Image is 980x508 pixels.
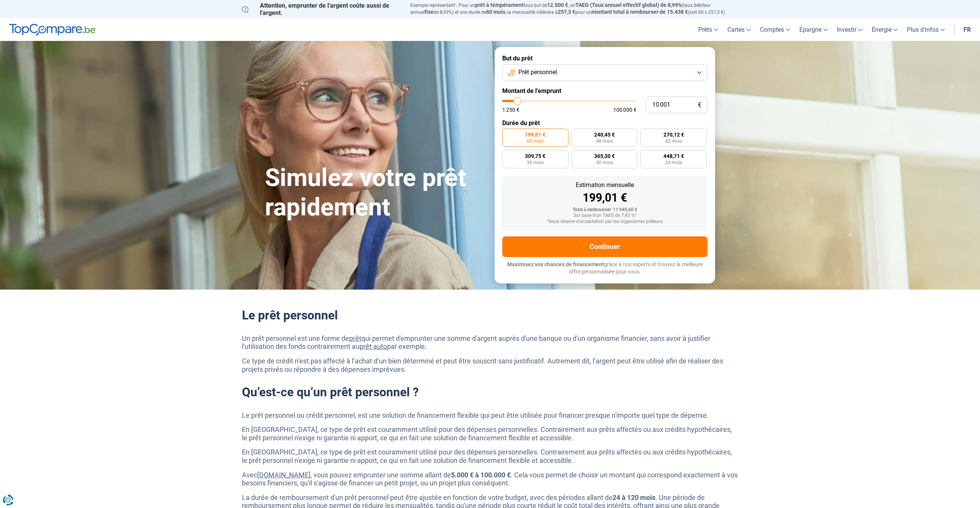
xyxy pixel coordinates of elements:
[242,2,401,16] p: Attention, emprunter de l'argent coûte aussi de l'argent.
[486,9,505,15] span: 60 mois
[265,163,485,222] h1: Simulez votre prêt rapidement
[594,132,615,137] span: 240,45 €
[242,411,738,420] p: Le prêt personnel ou crédit personnel, est une solution de financement flexible qui peut être uti...
[613,107,637,112] span: 100 000 €
[665,139,682,143] span: 42 mois
[502,236,707,257] button: Continuer
[9,24,95,36] img: TopCompare
[502,64,707,81] button: Prêt personnel
[242,334,738,351] p: Un prêt personnel est une forme de qui permet d'emprunter une somme d'argent auprès d'une banque ...
[723,18,755,41] a: Cartes
[410,2,738,16] p: Exemple représentatif : Pour un tous but de , un (taux débiteur annuel de 8,99%) et une durée de ...
[665,160,682,165] span: 24 mois
[755,18,795,41] a: Comptes
[596,139,613,143] span: 48 mois
[663,153,684,159] span: 448,71 €
[518,68,557,77] span: Prêt personnel
[507,261,604,267] span: Maximisez vos chances de financement
[902,18,949,41] a: Plus d'infos
[242,308,738,322] h2: Le prêt personnel
[694,18,723,41] a: Prêts
[795,18,832,41] a: Épargne
[242,385,738,399] h2: Qu’est-ce qu’un prêt personnel ?
[502,107,519,112] span: 1 250 €
[698,102,701,108] span: €
[663,132,684,137] span: 270,12 €
[591,9,688,15] span: montant total à rembourser de 15.438 €
[832,18,867,41] a: Investir
[242,448,738,464] p: En [GEOGRAPHIC_DATA], ce type de prêt est couramment utilisé pour des dépenses personnelles. Cont...
[242,471,738,487] p: Avec , vous pouvez emprunter une somme allant de . Cela vous permet de choisir un montant qui cor...
[508,219,701,225] div: *Sous réserve d'acceptation par les organismes prêteurs
[425,9,434,15] span: fixe
[596,160,613,165] span: 30 mois
[242,357,738,373] p: Ce type de crédit n’est pas affecté à l’achat d’un bien déterminé et peut être souscrit sans just...
[508,182,701,188] div: Estimation mensuelle
[959,18,975,41] a: fr
[502,55,707,62] label: But du prêt
[547,2,568,8] span: 12.500 €
[527,139,544,143] span: 60 mois
[502,87,707,94] label: Montant de l'emprunt
[502,119,707,127] label: Durée du prêt
[451,471,511,479] strong: 5.000 € à 100.000 €
[508,213,701,218] div: Sur base d'un TAEG de 7,45 %*
[525,153,546,159] span: 309,75 €
[612,493,655,501] strong: 24 à 120 mois
[257,471,310,479] a: [DOMAIN_NAME]
[527,160,544,165] span: 36 mois
[349,334,361,342] a: prêt
[242,425,738,442] p: En [GEOGRAPHIC_DATA], ce type de prêt est couramment utilisé pour des dépenses personnelles. Cont...
[475,2,524,8] span: prêt à tempérament
[558,9,575,15] span: 257,3 €
[525,132,546,137] span: 199,01 €
[359,342,387,350] a: prêt auto
[575,2,682,8] span: TAEG (Taux annuel effectif global) de 8,99%
[508,192,701,204] div: 199,01 €
[594,153,615,159] span: 365,30 €
[867,18,902,41] a: Énergie
[502,261,707,276] p: grâce à nos experts et trouvez la meilleure offre personnalisée pour vous.
[508,207,701,213] div: Total à rembourser: 11 940,60 €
